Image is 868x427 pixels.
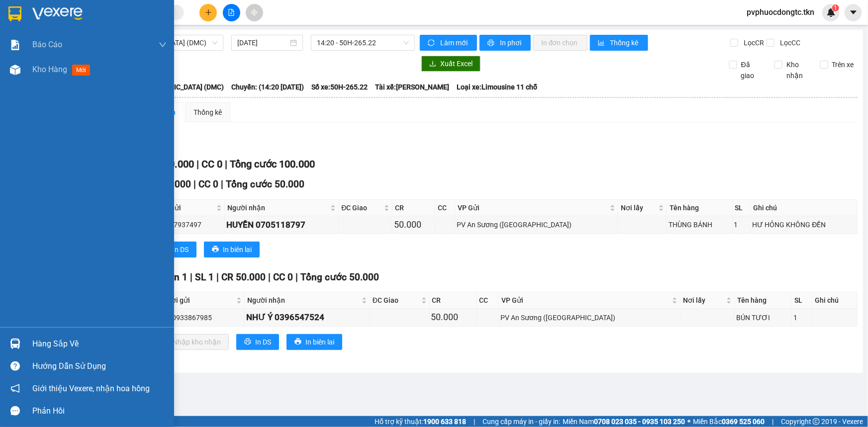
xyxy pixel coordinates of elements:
[610,37,640,48] span: Thống kê
[440,37,469,48] span: Làm mới
[501,295,670,306] span: VP Gửi
[751,200,858,216] th: Ghi chú
[420,35,477,51] button: syncLàm mới
[268,271,271,283] span: |
[392,200,435,216] th: CR
[458,202,608,213] span: VP Gửi
[227,202,328,213] span: Người nhận
[598,39,606,47] span: bar-chart
[246,4,263,21] button: aim
[32,65,67,74] span: Kho hàng
[196,158,199,170] span: |
[500,37,523,48] span: In phơi
[563,416,685,427] span: Miền Nam
[341,202,382,213] span: ĐC Giao
[10,361,20,371] span: question-circle
[423,418,466,426] strong: 1900 633 818
[32,38,62,51] span: Báo cáo
[193,178,196,190] span: |
[237,37,288,48] input: 14/09/2025
[317,35,409,50] span: 14:20 - 50H-265.22
[813,418,820,425] span: copyright
[226,178,304,190] span: Tổng cước 50.000
[849,8,858,17] span: caret-down
[193,107,222,118] div: Thống kê
[693,416,765,427] span: Miền Bắc
[226,218,337,232] div: HUYỀN 0705118797
[477,292,499,309] th: CC
[198,178,218,190] span: CC 0
[32,337,167,351] div: Hàng sắp về
[32,404,167,419] div: Phản hồi
[158,295,234,306] span: Người gửi
[154,334,229,350] button: downloadNhập kho nhận
[247,295,359,306] span: Người nhận
[457,82,537,92] span: Loại xe: Limousine 11 chỗ
[148,219,223,230] div: NHI 0937937497
[474,416,475,427] span: |
[32,382,150,395] span: Giới thiệu Vexere, nhận hoa hồng
[246,311,368,324] div: NHƯ Ý 0396547524
[10,339,20,349] img: warehouse-icon
[440,58,473,69] span: Xuất Excel
[827,8,836,17] img: icon-new-feature
[10,384,20,393] span: notification
[255,337,271,347] span: In DS
[687,420,690,424] span: ⚪️
[753,219,856,230] div: HƯ HỎNG KHÔNG ĐỀN
[480,35,531,51] button: printerIn phơi
[212,246,219,254] span: printer
[201,158,222,170] span: CC 0
[8,6,21,21] img: logo-vxr
[295,271,298,283] span: |
[216,271,219,283] span: |
[594,418,685,426] strong: 0708 023 035 - 0935 103 250
[72,65,90,76] span: mới
[782,59,812,81] span: Kho nhận
[482,416,560,427] span: Cung cấp máy in - giấy in:
[161,271,188,283] span: Đơn 1
[499,309,680,326] td: PV An Sương (Hàng Hóa)
[228,9,235,16] span: file-add
[737,59,767,81] span: Đã giao
[421,56,481,72] button: downloadXuất Excel
[735,292,792,309] th: Tên hàng
[621,202,657,213] span: Nơi lấy
[231,82,304,92] span: Chuyến: (14:20 [DATE])
[457,219,617,230] div: PV An Sương ([GEOGRAPHIC_DATA])
[373,295,419,306] span: ĐC Giao
[739,6,822,18] span: pvphuocdongtc.tkn
[683,295,724,306] span: Nơi lấy
[294,338,301,346] span: printer
[722,418,765,426] strong: 0369 525 060
[204,242,260,257] button: printerIn biên lai
[244,338,251,346] span: printer
[195,271,214,283] span: SL 1
[221,178,223,190] span: |
[845,4,862,21] button: caret-down
[225,158,227,170] span: |
[173,244,189,255] span: In DS
[812,292,857,309] th: Ghi chú
[32,359,167,374] div: Hướng dẫn sử dụng
[834,4,837,11] span: 1
[394,218,433,232] div: 50.000
[159,41,167,49] span: down
[828,59,858,70] span: Trên xe
[287,334,342,350] button: printerIn biên lai
[199,4,217,21] button: plus
[221,271,266,283] span: CR 50.000
[305,337,334,347] span: In biên lai
[740,37,766,48] span: Lọc CR
[251,9,258,16] span: aim
[300,271,379,283] span: Tổng cước 50.000
[375,416,466,427] span: Hỗ trợ kỹ thuật:
[667,200,732,216] th: Tên hàng
[223,244,252,255] span: In biên lai
[223,4,240,21] button: file-add
[375,82,449,92] span: Tài xế: [PERSON_NAME]
[455,216,619,234] td: PV An Sương (Hàng Hóa)
[429,60,436,68] span: download
[190,271,193,283] span: |
[157,312,243,323] div: QUY 0933867985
